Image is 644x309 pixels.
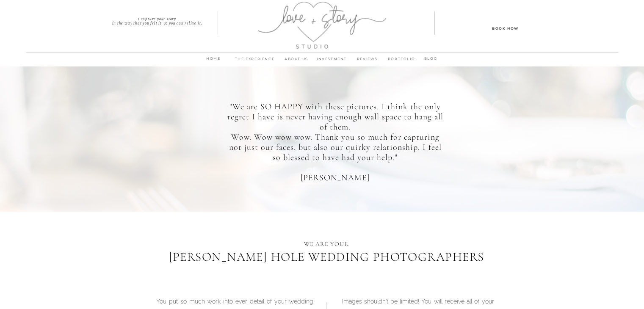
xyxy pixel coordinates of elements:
a: PORTFOLIO [385,55,418,67]
a: BLOG [420,55,442,63]
p: We are your [283,239,370,247]
p: I capture your story in the way that you felt it, so you can relive it. [97,17,218,23]
a: THE EXPERIENCE [231,55,279,67]
a: I capture your storyin the way that you felt it, so you can relive it. [97,17,218,23]
a: REVIEWS [350,55,385,67]
a: home [202,55,225,67]
h1: [PERSON_NAME] Hole wedding photographers [160,250,494,274]
a: INVESTMENT [314,55,350,67]
a: Book Now [467,25,544,31]
a: ABOUT us [279,55,314,67]
p: "We are SO HAPPY with these pictures. I think the only regret I have is never having enough wall ... [226,102,445,175]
